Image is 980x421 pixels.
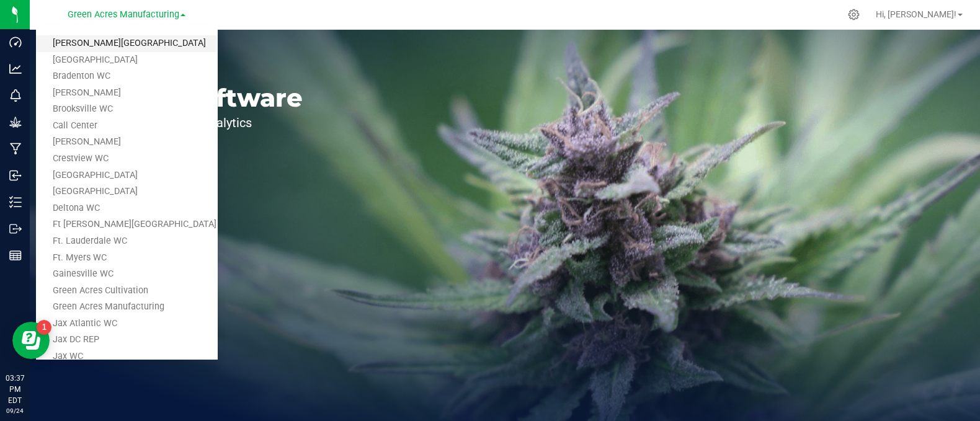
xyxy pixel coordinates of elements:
a: Bradenton WC [36,68,217,85]
iframe: Resource center unread badge [37,320,51,335]
a: Brooksville WC [36,101,217,118]
a: [PERSON_NAME] [36,85,217,102]
a: Jax DC REP [36,332,217,348]
p: 09/24 [6,406,24,415]
a: Deltona WC [36,200,217,217]
inline-svg: Outbound [9,223,22,235]
a: Jax Atlantic WC [36,316,217,332]
p: 03:37 PM EDT [6,373,24,406]
span: Green Acres Manufacturing [68,9,179,20]
span: Hi, [PERSON_NAME]! [876,9,956,19]
a: Ft. Myers WC [36,250,217,267]
a: Ft. Lauderdale WC [36,233,217,250]
inline-svg: Grow [9,116,22,128]
a: [GEOGRAPHIC_DATA] [36,184,217,200]
a: Jax WC [36,348,217,365]
a: Green Acres Manufacturing [36,299,217,316]
a: [GEOGRAPHIC_DATA] [36,167,217,184]
inline-svg: Monitoring [9,89,22,102]
div: Manage settings [846,9,862,20]
inline-svg: Analytics [9,63,22,75]
a: [GEOGRAPHIC_DATA] [36,52,217,69]
inline-svg: Reports [9,249,22,262]
inline-svg: Inbound [9,169,22,182]
a: Gainesville WC [36,266,217,283]
a: [PERSON_NAME] [36,134,217,151]
iframe: Resource center [12,322,50,359]
a: Green Acres Cultivation [36,283,217,299]
a: Crestview WC [36,151,217,167]
a: [PERSON_NAME][GEOGRAPHIC_DATA] [36,35,217,52]
a: Call Center [36,118,217,135]
a: Ft [PERSON_NAME][GEOGRAPHIC_DATA] [36,216,217,233]
inline-svg: Manufacturing [9,143,22,155]
inline-svg: Dashboard [9,36,22,48]
inline-svg: Inventory [9,196,22,208]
